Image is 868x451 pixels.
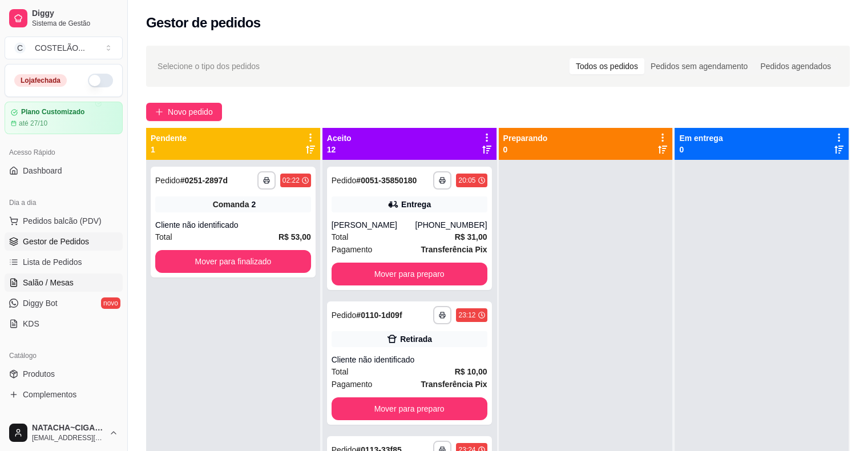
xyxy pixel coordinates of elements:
p: Em entrega [679,132,722,144]
span: Pedidos balcão (PDV) [23,215,102,227]
div: COSTELÃO ... [35,42,85,54]
article: Plano Customizado [21,108,84,116]
div: Pedidos sem agendamento [644,58,754,74]
span: NATACHA~CIGANA [32,423,104,433]
span: Pagamento [332,243,373,256]
span: Gestor de Pedidos [23,236,89,247]
a: Complementos [5,385,123,404]
div: Acesso Rápido [5,143,123,162]
span: Diggy Bot [23,297,58,309]
p: Aceito [327,132,352,144]
span: Pedido [155,176,180,185]
div: [PERSON_NAME] [332,219,415,231]
button: Pedidos balcão (PDV) [5,212,123,230]
span: Novo pedido [168,106,213,118]
span: Pedido [332,311,357,320]
span: Total [332,231,349,243]
span: Total [332,365,349,378]
span: Produtos [23,368,55,380]
button: Alterar Status [88,74,113,87]
a: DiggySistema de Gestão [5,5,123,32]
button: Select a team [5,37,123,59]
div: 02:22 [282,176,300,185]
span: Diggy [32,9,118,19]
div: Retirada [400,333,432,345]
strong: Transferência Pix [421,245,487,254]
div: Cliente não identificado [155,219,311,231]
article: até 27/10 [19,119,47,128]
div: 2 [251,199,256,210]
span: Sistema de Gestão [32,19,118,28]
span: [EMAIL_ADDRESS][DOMAIN_NAME] [32,433,104,442]
div: Entrega [401,199,431,210]
div: Pedidos agendados [754,58,837,74]
strong: Transferência Pix [421,380,487,389]
p: 0 [503,144,548,155]
a: KDS [5,315,123,333]
div: Todos os pedidos [570,58,644,74]
strong: R$ 53,00 [278,232,311,241]
a: Plano Customizadoaté 27/10 [5,102,123,134]
h2: Gestor de pedidos [146,14,261,32]
span: C [14,42,26,54]
p: Preparando [503,132,548,144]
div: 23:12 [458,311,475,320]
span: plus [155,108,163,116]
strong: R$ 10,00 [455,367,487,376]
span: Pedido [332,176,357,185]
button: Mover para finalizado [155,250,311,273]
a: Dashboard [5,162,123,180]
button: Novo pedido [146,103,222,121]
span: KDS [23,318,39,329]
span: Salão / Mesas [23,277,74,288]
div: Cliente não identificado [332,354,487,365]
p: Pendente [151,132,187,144]
span: Lista de Pedidos [23,256,82,268]
p: 1 [151,144,187,155]
div: Catálogo [5,347,123,365]
a: Produtos [5,365,123,383]
div: 20:05 [458,176,475,185]
button: Mover para preparo [332,263,487,285]
strong: # 0110-1d09f [356,311,402,320]
a: Lista de Pedidos [5,253,123,271]
span: Dashboard [23,165,62,176]
strong: R$ 31,00 [455,232,487,241]
div: [PHONE_NUMBER] [415,219,487,231]
div: Loja fechada [14,74,67,87]
span: Total [155,231,172,243]
span: Selecione o tipo dos pedidos [158,60,260,73]
div: Dia a dia [5,194,123,212]
a: Salão / Mesas [5,273,123,292]
p: 12 [327,144,352,155]
button: Mover para preparo [332,397,487,420]
button: NATACHA~CIGANA[EMAIL_ADDRESS][DOMAIN_NAME] [5,419,123,446]
p: 0 [679,144,722,155]
span: Pagamento [332,378,373,390]
a: Gestor de Pedidos [5,232,123,251]
strong: # 0051-35850180 [356,176,417,185]
span: Complementos [23,389,76,400]
a: Diggy Botnovo [5,294,123,312]
span: Comanda [213,199,249,210]
strong: # 0251-2897d [180,176,228,185]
